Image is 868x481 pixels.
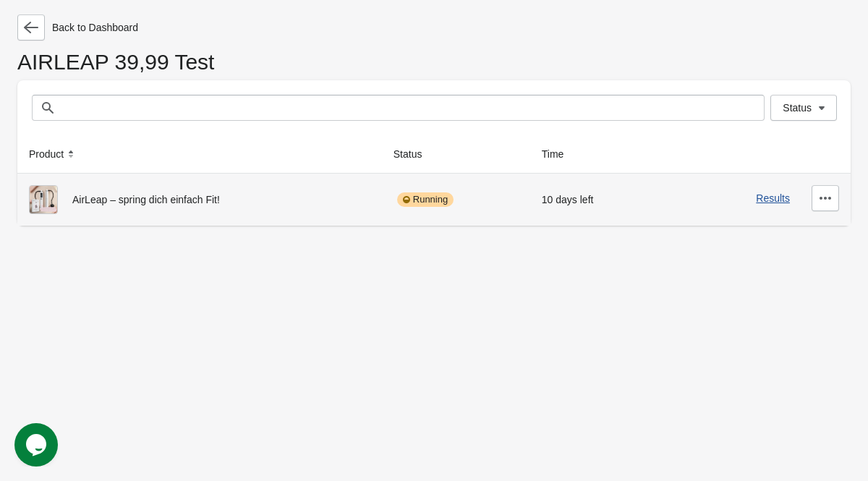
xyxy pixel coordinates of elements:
[23,141,84,167] button: Product
[29,185,370,214] div: AirLeap – spring dich einfach Fit!
[17,55,851,80] h1: AIRLEAP 39,99 Test
[770,95,837,121] button: Status
[783,102,812,114] span: Status
[756,192,790,204] button: Results
[542,185,646,214] div: 10 days left
[536,141,584,167] button: Time
[17,14,851,41] div: Back to Dashboard
[14,423,61,467] iframe: chat widget
[388,141,443,167] button: Status
[397,192,454,207] div: Running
